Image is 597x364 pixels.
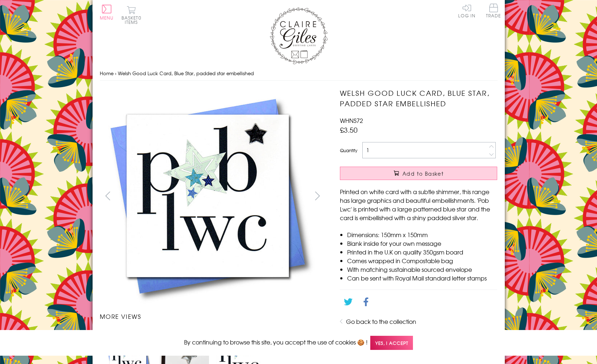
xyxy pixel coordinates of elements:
li: Comes wrapped in Compostable bag [347,256,497,265]
li: With matching sustainable sourced envelope [347,265,497,274]
h3: More views [100,312,326,321]
span: › [115,70,116,77]
button: Basket0 items [121,6,141,24]
h1: Welsh Good Luck Card, Blue Star, padded star embellished [340,88,497,109]
button: next [309,188,325,204]
li: Printed in the U.K on quality 350gsm board [347,248,497,256]
span: Menu [100,14,114,21]
li: Dimensions: 150mm x 150mm [347,230,497,239]
span: Add to Basket [402,170,444,177]
span: WHNS72 [340,116,363,125]
button: Add to Basket [340,167,497,180]
span: 0 items [125,14,141,25]
span: Trade [486,4,501,18]
span: Yes, I accept [370,336,413,350]
a: Home [100,70,114,77]
img: Claire Giles Greetings Cards [270,7,328,64]
button: prev [100,188,116,204]
a: Trade [486,4,501,19]
li: Blank inside for your own message [347,239,497,248]
label: Quantity [340,147,357,154]
button: Menu [100,5,114,20]
img: Welsh Good Luck Card, Blue Star, padded star embellished [100,88,317,305]
nav: breadcrumbs [100,66,498,81]
span: £3.50 [340,125,358,135]
li: Can be sent with Royal Mail standard letter stamps [347,274,497,282]
a: Go back to the collection [346,317,416,326]
span: Welsh Good Luck Card, Blue Star, padded star embellished [118,70,254,77]
p: Printed on white card with a subtle shimmer, this range has large graphics and beautiful embellis... [340,187,497,222]
a: Log In [458,4,476,18]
